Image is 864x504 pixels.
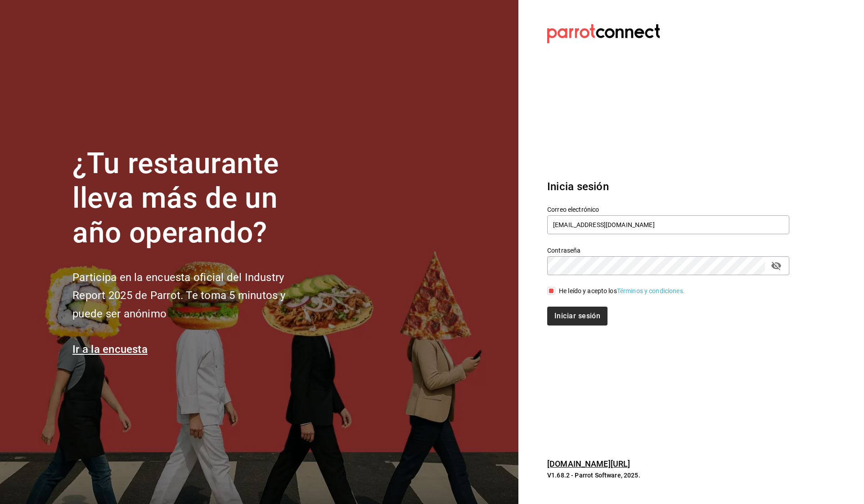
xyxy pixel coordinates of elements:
button: passwordField [769,258,784,273]
a: Ir a la encuesta [72,343,148,356]
h3: Inicia sesión [547,178,789,195]
label: Contraseña [547,247,789,254]
button: Iniciar sesión [547,307,607,326]
a: [DOMAIN_NAME][URL] [547,459,630,468]
input: Ingresa tu correo electrónico [547,215,789,234]
a: Términos y condiciones. [617,287,685,294]
h1: ¿Tu restaurante lleva más de un año operando? [72,147,315,250]
label: Correo electrónico [547,206,789,213]
div: He leído y acepto los [559,286,685,296]
p: V1.68.2 - Parrot Software, 2025. [547,471,789,480]
h2: Participa en la encuesta oficial del Industry Report 2025 de Parrot. Te toma 5 minutos y puede se... [72,268,315,323]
